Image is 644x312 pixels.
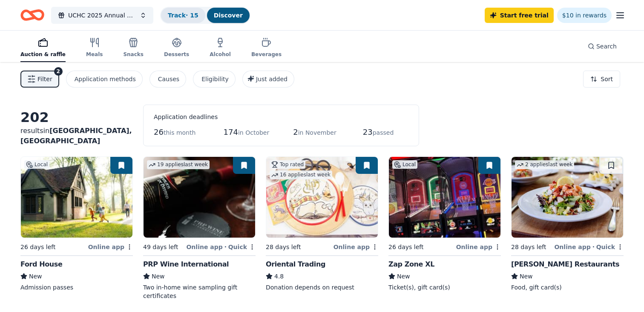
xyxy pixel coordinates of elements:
[601,74,613,84] span: Sort
[154,112,408,122] div: Application deadlines
[511,259,619,269] div: [PERSON_NAME] Restaurants
[143,283,256,300] div: Two in-home wine sampling gift certificates
[392,160,417,169] div: Local
[512,157,623,238] img: Image for Cameron Mitchell Restaurants
[20,109,133,126] div: 202
[37,74,52,84] span: Filter
[511,156,624,292] a: Image for Cameron Mitchell Restaurants2 applieslast week28 days leftOnline app•Quick[PERSON_NAME]...
[388,156,501,292] a: Image for Zap Zone XLLocal26 days leftOnline appZap Zone XLNewTicket(s), gift card(s)
[88,241,133,252] div: Online app
[298,129,336,136] span: in November
[168,12,198,19] a: Track· 15
[193,71,236,88] button: Eligibility
[20,156,133,292] a: Image for Ford HouseLocal26 days leftOnline appFord HouseNewAdmission passes
[123,34,144,62] button: Snacks
[68,10,136,20] span: UCHC 2025 Annual Dinner
[20,34,66,62] button: Auction & raffle
[20,51,66,58] div: Auction & raffle
[251,51,282,58] div: Beverages
[20,126,133,146] div: results
[144,157,255,238] img: Image for PRP Wine International
[123,51,144,58] div: Snacks
[520,271,533,281] span: New
[581,38,624,55] button: Search
[511,283,624,292] div: Food, gift card(s)
[54,67,63,76] div: 2
[86,34,103,62] button: Meals
[270,170,332,179] div: 16 applies last week
[224,128,238,136] span: 174
[210,51,231,58] div: Alcohol
[20,71,59,88] button: Filter2
[214,12,243,19] a: Discover
[186,241,256,252] div: Online app Quick
[29,271,42,281] span: New
[583,71,620,88] button: Sort
[397,271,410,281] span: New
[164,34,189,62] button: Desserts
[388,283,501,292] div: Ticket(s), gift card(s)
[224,244,227,250] span: •
[389,157,500,238] img: Image for Zap Zone XL
[86,51,103,58] div: Meals
[20,283,133,292] div: Admission passes
[388,242,423,252] div: 26 days left
[160,7,250,24] button: Track· 15Discover
[456,241,501,252] div: Online app
[20,242,55,252] div: 26 days left
[51,7,153,24] button: UCHC 2025 Annual Dinner
[515,160,574,169] div: 2 applies last week
[266,157,378,238] img: Image for Oriental Trading
[21,157,132,238] img: Image for Ford House
[147,160,210,169] div: 19 applies last week
[266,156,378,292] a: Image for Oriental TradingTop rated16 applieslast week28 days leftOnline appOriental Trading4.8Do...
[75,74,136,84] div: Application methods
[270,160,305,169] div: Top rated
[592,244,595,250] span: •
[20,127,132,145] span: in
[143,259,229,269] div: PRP Wine International
[210,34,231,62] button: Alcohol
[201,74,229,84] div: Eligibility
[242,71,294,88] button: Just added
[557,8,612,23] a: $10 in rewards
[485,8,554,23] a: Start free trial
[293,128,298,136] span: 2
[20,127,132,145] span: [GEOGRAPHIC_DATA], [GEOGRAPHIC_DATA]
[363,128,373,136] span: 23
[158,74,179,84] div: Causes
[66,71,143,88] button: Application methods
[256,76,287,82] span: Just added
[333,241,378,252] div: Online app
[266,242,301,252] div: 28 days left
[274,271,284,281] span: 4.8
[596,41,617,51] span: Search
[143,156,256,300] a: Image for PRP Wine International19 applieslast week49 days leftOnline app•QuickPRP Wine Internati...
[164,129,195,136] span: this month
[511,242,546,252] div: 28 days left
[149,71,186,88] button: Causes
[152,271,165,281] span: New
[388,259,434,269] div: Zap Zone XL
[20,259,62,269] div: Ford House
[251,34,282,62] button: Beverages
[20,5,44,25] a: Home
[24,160,49,169] div: Local
[154,128,164,136] span: 26
[266,259,325,269] div: Oriental Trading
[143,242,178,252] div: 49 days left
[238,129,269,136] span: in October
[373,129,394,136] span: passed
[164,51,189,58] div: Desserts
[266,283,378,292] div: Donation depends on request
[554,241,624,252] div: Online app Quick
